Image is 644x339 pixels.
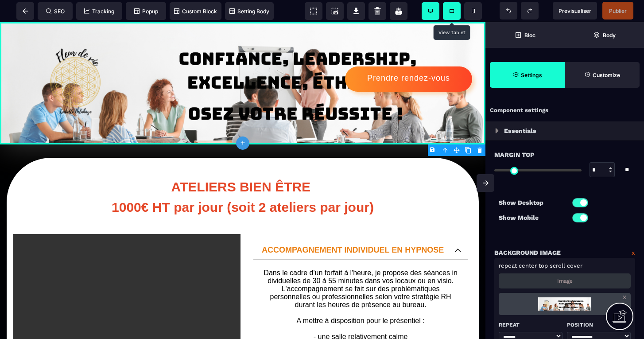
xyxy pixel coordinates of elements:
button: Prendre rendez-vous [345,44,472,70]
span: Settings [490,62,565,88]
span: Publier [609,8,627,14]
p: Background Image [494,247,561,258]
p: Show Desktop [499,197,565,208]
span: repeat [499,262,517,269]
span: SEO [46,8,65,15]
strong: Body [603,32,616,39]
a: x [623,293,626,301]
span: Popup [134,8,158,15]
span: View components [305,2,322,20]
img: loading [538,293,591,315]
span: Preview [553,2,597,19]
p: Image [557,278,573,284]
p: Essentials [504,125,536,136]
span: Open Layer Manager [565,22,644,48]
p: Repeat [499,320,563,330]
span: Setting Body [229,8,269,15]
img: loading [495,128,499,133]
span: cover [567,262,582,269]
strong: Settings [521,72,542,78]
p: Show Mobile [499,212,565,223]
div: Component settings [485,102,644,119]
span: Custom Block [174,8,217,15]
span: Margin Top [494,149,535,160]
span: Screenshot [326,2,344,20]
span: Previsualiser [559,8,591,14]
strong: Customize [593,72,620,78]
p: Position [567,320,631,330]
b: ATELIERS BIEN ÊTRE 1000€ HT par jour (soit 2 ateliers par jour) [112,157,374,192]
span: Tracking [84,8,114,15]
span: Open Blocks [485,22,565,48]
p: ACCOMPAGNEMENT INDIVIDUEL EN HYPNOSE [260,223,446,233]
span: scroll [550,262,565,269]
span: Open Style Manager [565,62,640,88]
span: center top [519,262,548,269]
a: x [632,247,635,258]
strong: Bloc [524,32,535,39]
